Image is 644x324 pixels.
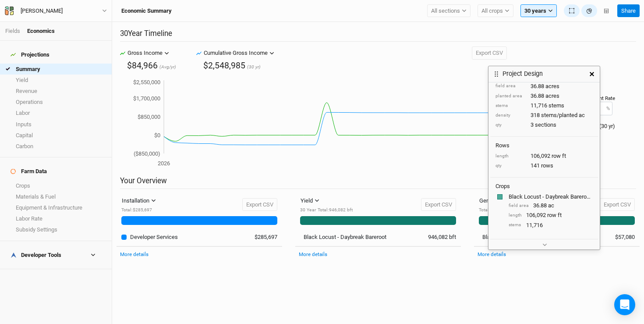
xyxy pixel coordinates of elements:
[138,114,160,120] tspan: $850,000
[495,152,593,160] div: 106,092
[122,196,149,205] div: Installation
[495,82,593,90] div: 36.88
[535,121,556,129] span: sections
[495,121,593,129] div: 3
[154,132,160,139] tspan: $0
[5,246,106,264] h4: Developer Tools
[481,7,503,15] span: All crops
[21,7,63,15] div: [PERSON_NAME]
[614,294,635,315] div: Open Intercom Messenger
[304,233,386,241] div: Black Locust - Daybreak Bareroot
[431,7,460,15] span: All sections
[5,28,20,34] a: Fields
[495,163,526,169] div: qty
[11,51,50,58] div: Projections
[21,7,63,15] div: Bronson Stone
[203,60,245,71] div: $2,548,985
[495,183,510,190] h4: Crops
[301,196,313,205] div: Yield
[495,153,526,160] div: length
[495,83,526,89] div: field area
[478,251,506,257] a: More details
[495,162,593,170] div: 141
[423,228,461,246] td: 946,082 bft
[552,152,566,160] span: row ft
[606,228,640,246] td: $57,080
[495,142,593,149] h4: Rows
[120,251,149,257] a: More details
[548,102,564,110] span: stems
[120,176,636,189] h2: Your Overview
[242,198,277,211] button: Export CSV
[541,111,585,119] span: stems/planted ac
[547,211,562,219] span: row ft
[600,198,635,211] button: Export CSV
[133,79,160,85] tspan: $2,550,000
[509,202,593,210] div: 36.88
[509,203,529,209] div: field area
[502,70,543,78] h3: Project Design
[297,194,323,207] button: Yield
[509,222,522,228] div: stems
[421,198,456,211] button: Export CSV
[118,194,160,207] button: Installation
[482,233,565,241] div: Black Locust - Daybreak Bareroot
[300,207,353,214] div: 30 Year Total : 946,082 bft
[606,105,610,112] label: %
[27,27,55,35] div: Economics
[4,6,107,16] button: [PERSON_NAME]
[495,111,593,119] div: 318
[509,193,591,201] div: Black Locust - Daybreak Bareroot
[159,64,176,71] span: (Avg/yr)
[495,103,526,109] div: stems
[545,82,559,90] span: acres
[475,194,525,207] button: Genetic Stock
[479,196,514,205] div: Genetic Stock
[472,46,507,60] button: Export CSV
[130,233,178,241] div: Developer Services
[158,160,170,167] tspan: 2026
[478,4,513,18] button: All crops
[11,168,47,175] div: Farm Data
[249,228,282,246] td: $285,697
[495,112,526,119] div: density
[479,207,525,214] div: Total : $57,080
[120,29,636,42] h2: 30 Year Timeline
[495,92,593,100] div: 36.88
[509,211,593,219] div: 106,092
[520,4,557,18] button: 30 years
[299,251,327,257] a: More details
[11,252,61,259] div: Developer Tools
[509,212,522,219] div: length
[617,4,640,18] button: Share
[127,49,163,57] div: Gross Income
[133,96,160,102] tspan: $1,700,000
[134,150,160,157] tspan: ($850,000)
[495,122,526,128] div: qty
[202,46,276,60] button: Cumulative Gross Income
[204,49,268,57] div: Cumulative Gross Income
[427,4,471,18] button: All sections
[495,93,526,100] div: planted area
[121,207,160,214] div: Total : $285,697
[247,64,261,71] span: (30 yr)
[548,202,554,210] span: ac
[125,46,171,60] button: Gross Income
[495,102,593,110] div: 11,716
[509,221,593,229] div: 11,716
[127,60,158,71] div: $84,966
[541,162,553,170] span: rows
[545,92,559,100] span: acres
[121,7,172,14] h3: Economic Summary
